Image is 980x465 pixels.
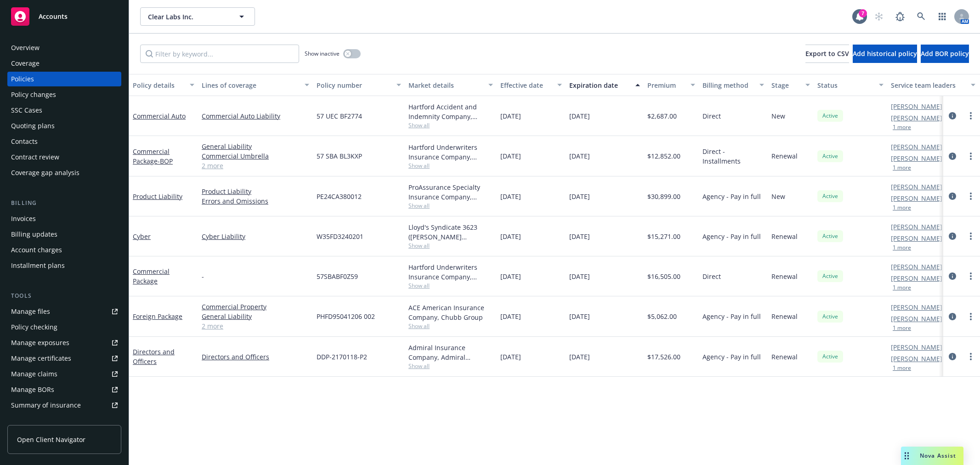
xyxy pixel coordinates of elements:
[500,232,521,241] span: [DATE]
[133,192,182,201] a: Product Liability
[7,198,121,208] div: Billing
[965,271,976,282] a: more
[202,196,309,206] a: Errors and Omissions
[317,352,367,362] span: DDP-2170118-P2
[133,232,151,241] a: Cyber
[821,152,839,160] span: Active
[912,7,930,26] a: Search
[7,87,121,102] a: Policy changes
[7,243,121,257] a: Account charges
[947,110,958,121] a: circleInformation
[7,72,121,86] a: Policies
[133,80,184,90] div: Policy details
[7,119,121,133] a: Quoting plans
[921,45,969,63] button: Add BOR policy
[771,312,798,321] span: Renewal
[7,335,121,350] a: Manage exposures
[891,314,942,323] a: [PERSON_NAME]
[965,351,976,362] a: more
[647,151,680,161] span: $12,852.00
[317,232,363,241] span: W35FD3240201
[11,211,36,226] div: Invoices
[853,45,917,63] button: Add historical policy
[408,242,493,250] span: Show all
[500,192,521,201] span: [DATE]
[647,232,680,241] span: $15,271.00
[408,222,493,242] div: Lloyd's Syndicate 3623 ([PERSON_NAME] [PERSON_NAME] Limited), [PERSON_NAME] Group, RT Specialty I...
[7,227,121,242] a: Billing updates
[965,191,976,202] a: more
[405,74,497,96] button: Market details
[893,205,911,210] button: 1 more
[11,398,81,413] div: Summary of insurance
[317,312,375,321] span: PHFD95041206 002
[11,40,40,55] div: Overview
[893,245,911,250] button: 1 more
[11,243,62,257] div: Account charges
[408,362,493,370] span: Show all
[408,142,493,162] div: Hartford Underwriters Insurance Company, Hartford Insurance Group
[202,142,309,151] a: General Liability
[702,312,761,321] span: Agency - Pay in full
[7,258,121,273] a: Installment plans
[408,262,493,282] div: Hartford Underwriters Insurance Company, Hartford Insurance Group
[11,382,54,397] div: Manage BORs
[569,80,630,90] div: Expiration date
[768,74,814,96] button: Stage
[891,342,942,352] a: [PERSON_NAME]
[771,151,798,161] span: Renewal
[702,147,764,166] span: Direct - Installments
[133,147,173,165] a: Commercial Package
[901,447,963,465] button: Nova Assist
[921,49,969,58] span: Add BOR policy
[702,352,761,362] span: Agency - Pay in full
[39,13,68,20] span: Accounts
[933,7,952,26] a: Switch app
[771,232,798,241] span: Renewal
[317,80,391,90] div: Policy number
[891,102,942,111] a: [PERSON_NAME]
[891,273,942,283] a: [PERSON_NAME]
[947,311,958,322] a: circleInformation
[7,351,121,366] a: Manage certificates
[821,352,839,361] span: Active
[647,111,677,121] span: $2,687.00
[317,192,362,201] span: PE24CA380012
[965,311,976,322] a: more
[202,232,309,241] a: Cyber Liability
[408,202,493,210] span: Show all
[500,80,552,90] div: Effective date
[500,151,521,161] span: [DATE]
[947,151,958,162] a: circleInformation
[702,192,761,201] span: Agency - Pay in full
[7,40,121,55] a: Overview
[891,182,942,192] a: [PERSON_NAME]
[11,414,70,428] div: Policy AI ingestions
[891,262,942,272] a: [PERSON_NAME]
[947,351,958,362] a: circleInformation
[202,312,309,321] a: General Liability
[408,80,483,90] div: Market details
[140,45,299,63] input: Filter by keyword...
[893,285,911,290] button: 1 more
[891,153,942,163] a: [PERSON_NAME]
[566,74,644,96] button: Expiration date
[7,367,121,381] a: Manage claims
[7,165,121,180] a: Coverage gap analysis
[11,320,57,335] div: Policy checking
[965,231,976,242] a: more
[408,182,493,202] div: ProAssurance Specialty Insurance Company, Medmarc
[893,125,911,130] button: 1 more
[569,111,590,121] span: [DATE]
[647,352,680,362] span: $17,526.00
[202,302,309,312] a: Commercial Property
[891,80,965,90] div: Service team leaders
[647,80,685,90] div: Premium
[821,272,839,280] span: Active
[893,365,911,371] button: 1 more
[497,74,566,96] button: Effective date
[821,312,839,321] span: Active
[7,56,121,71] a: Coverage
[702,111,721,121] span: Direct
[11,304,50,319] div: Manage files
